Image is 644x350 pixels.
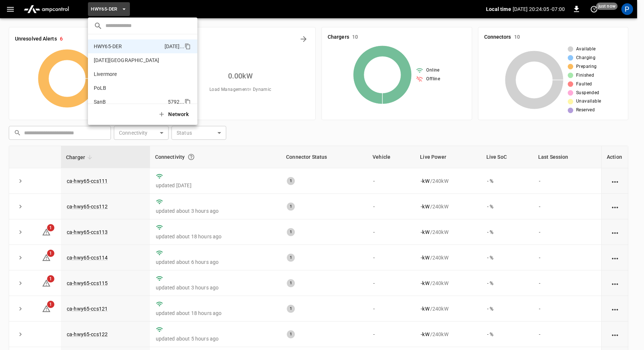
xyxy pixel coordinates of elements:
[184,97,192,106] div: copy
[184,42,192,51] div: copy
[94,70,166,78] p: Livermore
[94,57,166,64] p: [DATE][GEOGRAPHIC_DATA]
[94,84,165,92] p: PoLB
[94,43,162,50] p: HWY65-DER
[154,107,194,122] button: Network
[94,98,165,105] p: SanB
